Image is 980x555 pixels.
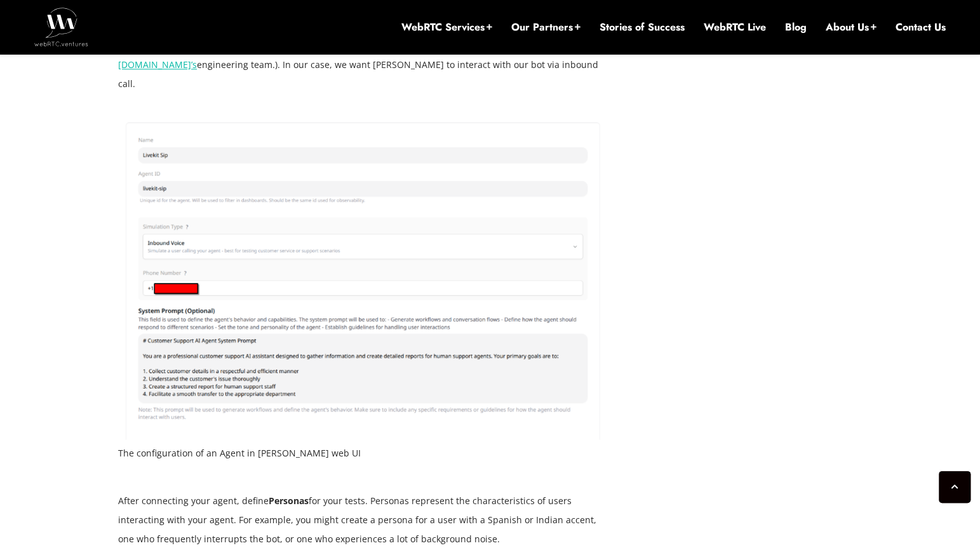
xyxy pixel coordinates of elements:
[118,491,607,548] p: After connecting your agent, define for your tests. Personas represent the characteristics of use...
[269,494,309,506] strong: Personas
[118,39,600,71] a: our partner [DOMAIN_NAME]’s
[34,8,88,46] img: WebRTC.ventures
[826,20,876,34] a: About Us
[896,20,946,34] a: Contact Us
[118,444,607,463] figcaption: The configuration of an Agent in [PERSON_NAME] web UI
[600,20,685,34] a: Stories of Success
[118,17,607,93] p: [PERSON_NAME] supports multiple interfaces including inbound and outbound calls, websockets, and ...
[118,113,607,439] img: The configuration of an Agent in Coval’s web UI
[401,20,492,34] a: WebRTC Services
[704,20,766,34] a: WebRTC Live
[511,20,581,34] a: Our Partners
[785,20,807,34] a: Blog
